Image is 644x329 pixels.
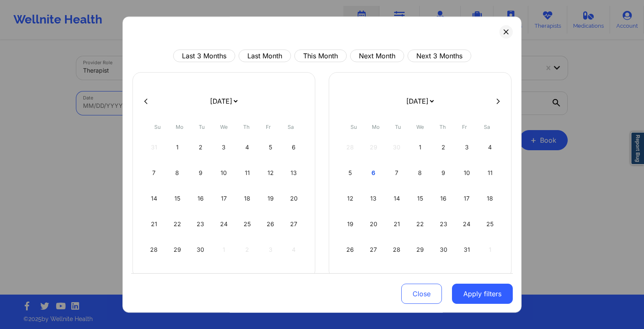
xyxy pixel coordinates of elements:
div: Wed Sep 24 2025 [213,212,235,236]
div: Thu Oct 02 2025 [433,136,454,159]
div: Sat Oct 11 2025 [479,161,501,185]
button: Next Month [350,50,404,62]
abbr: Wednesday [416,124,424,130]
abbr: Wednesday [220,124,228,130]
div: Thu Oct 16 2025 [433,187,454,210]
div: Sun Sep 21 2025 [143,212,165,236]
abbr: Tuesday [395,124,401,130]
div: Thu Sep 04 2025 [236,136,258,159]
div: Sun Oct 12 2025 [340,187,361,210]
div: Fri Oct 17 2025 [456,187,478,210]
div: Sun Oct 19 2025 [340,212,361,236]
div: Sun Sep 07 2025 [143,161,165,185]
div: Sat Sep 20 2025 [283,187,304,210]
div: Wed Oct 15 2025 [410,187,431,210]
div: Mon Oct 27 2025 [363,238,384,261]
div: Sat Sep 27 2025 [283,212,304,236]
button: Next 3 Months [408,50,471,62]
abbr: Saturday [484,124,490,130]
div: Wed Oct 01 2025 [410,136,431,159]
abbr: Thursday [439,124,446,130]
div: Mon Oct 20 2025 [363,212,384,236]
div: Fri Oct 31 2025 [456,238,478,261]
div: Fri Sep 12 2025 [260,161,281,185]
div: Mon Sep 22 2025 [167,212,188,236]
div: Wed Sep 03 2025 [213,136,235,159]
div: Fri Sep 19 2025 [260,187,281,210]
div: Thu Oct 23 2025 [433,212,454,236]
div: Mon Sep 15 2025 [167,187,188,210]
div: Sat Oct 18 2025 [479,187,501,210]
abbr: Friday [266,124,271,130]
div: Sat Oct 04 2025 [479,136,501,159]
div: Tue Oct 07 2025 [386,161,408,185]
div: Tue Oct 21 2025 [386,212,408,236]
div: Mon Oct 13 2025 [363,187,384,210]
abbr: Monday [176,124,183,130]
div: Tue Sep 23 2025 [190,212,211,236]
abbr: Saturday [288,124,294,130]
div: Thu Sep 11 2025 [236,161,258,185]
div: Tue Sep 09 2025 [190,161,211,185]
div: Wed Sep 17 2025 [213,187,235,210]
button: Last Month [239,50,291,62]
button: Last 3 Months [173,50,235,62]
div: Thu Oct 30 2025 [433,238,454,261]
button: Close [401,284,442,304]
div: Fri Sep 26 2025 [260,212,281,236]
div: Wed Oct 29 2025 [410,238,431,261]
div: Sat Sep 13 2025 [283,161,304,185]
div: Tue Oct 28 2025 [386,238,408,261]
div: Thu Sep 25 2025 [236,212,258,236]
div: Wed Oct 22 2025 [410,212,431,236]
div: Mon Sep 01 2025 [167,136,188,159]
button: This Month [294,50,347,62]
abbr: Friday [462,124,467,130]
abbr: Thursday [243,124,249,130]
div: Sun Oct 26 2025 [340,238,361,261]
div: Tue Sep 02 2025 [190,136,211,159]
div: Tue Sep 30 2025 [190,238,211,261]
abbr: Monday [372,124,379,130]
abbr: Tuesday [199,124,205,130]
div: Sat Oct 25 2025 [479,212,501,236]
div: Tue Sep 16 2025 [190,187,211,210]
div: Thu Sep 18 2025 [236,187,258,210]
div: Mon Sep 08 2025 [167,161,188,185]
div: Sun Sep 14 2025 [143,187,165,210]
div: Sun Sep 28 2025 [143,238,165,261]
div: Sat Sep 06 2025 [283,136,304,159]
div: Fri Oct 24 2025 [456,212,478,236]
div: Thu Oct 09 2025 [433,161,454,185]
div: Wed Sep 10 2025 [213,161,235,185]
button: Apply filters [452,284,513,304]
div: Wed Oct 08 2025 [410,161,431,185]
abbr: Sunday [351,124,357,130]
abbr: Sunday [154,124,161,130]
div: Tue Oct 14 2025 [386,187,408,210]
div: Fri Oct 03 2025 [456,136,478,159]
div: Mon Oct 06 2025 [363,161,384,185]
div: Mon Sep 29 2025 [167,238,188,261]
div: Fri Oct 10 2025 [456,161,478,185]
div: Fri Sep 05 2025 [260,136,281,159]
div: Sun Oct 05 2025 [340,161,361,185]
